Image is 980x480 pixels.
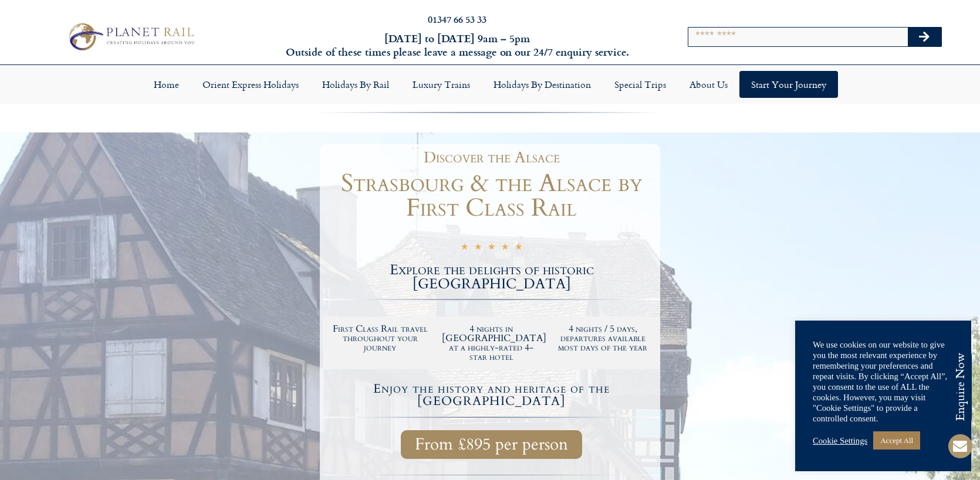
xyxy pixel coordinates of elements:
a: About Us [678,71,739,98]
a: Cookie Settings [813,435,867,446]
h1: Strasbourg & the Alsace by First Class Rail [323,171,660,220]
a: 01347 66 53 33 [428,12,486,26]
div: We use cookies on our website to give you the most relevant experience by remembering your prefer... [813,339,954,424]
i: ★ [501,241,509,255]
a: Luxury Trains [401,71,482,98]
a: Orient Express Holidays [191,71,310,98]
div: 5/5 [461,240,522,255]
button: Search [908,28,942,46]
a: Holidays by Destination [482,71,603,98]
i: ★ [488,241,495,255]
a: Start your Journey [739,71,838,98]
a: Home [142,71,191,98]
nav: Menu [6,71,974,98]
a: Special Trips [603,71,678,98]
i: ★ [461,241,468,255]
i: ★ [515,241,522,255]
h4: Enjoy the history and heritage of the [GEOGRAPHIC_DATA] [325,383,658,407]
img: Planet Rail Train Holidays Logo [63,20,198,53]
h1: Discover the Alsace [329,150,654,165]
span: From £895 per person [415,437,568,452]
a: Holidays by Rail [310,71,401,98]
h2: Explore the delights of historic [GEOGRAPHIC_DATA] [323,263,660,291]
a: Accept All [873,431,920,450]
h2: 4 nights in [GEOGRAPHIC_DATA] at a highly-rated 4-star hotel [442,324,542,362]
i: ★ [474,241,482,255]
h2: 4 nights / 5 days, departures available most days of the year [553,324,653,352]
h2: First Class Rail travel throughout your journey [330,324,430,352]
a: From £895 per person [401,430,582,459]
h6: [DATE] to [DATE] 9am – 5pm Outside of these times please leave a message on our 24/7 enquiry serv... [264,32,650,59]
